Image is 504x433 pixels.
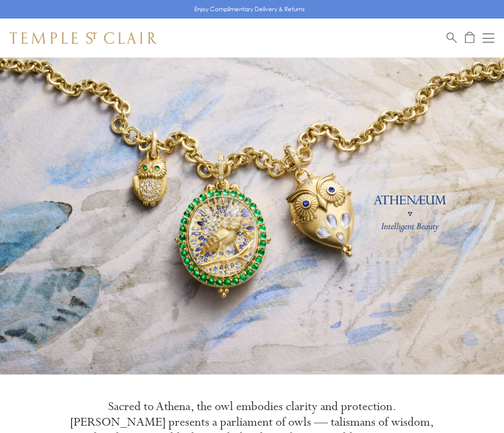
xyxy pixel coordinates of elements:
button: Open navigation [483,32,494,44]
p: Enjoy Complimentary Delivery & Returns [194,4,305,14]
img: Temple St. Clair [10,32,157,44]
a: Open Shopping Bag [465,32,474,44]
a: Search [447,32,457,44]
